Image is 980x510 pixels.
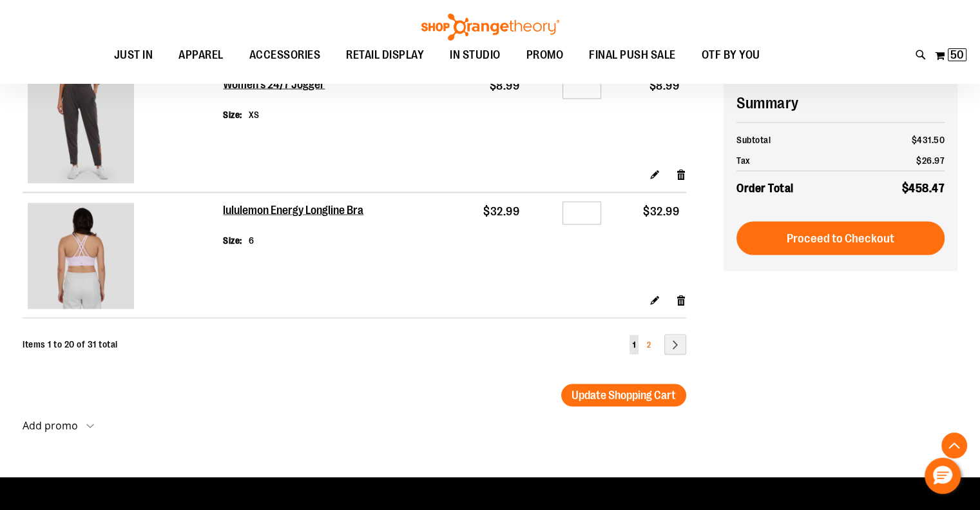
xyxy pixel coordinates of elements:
th: Tax [736,150,861,171]
a: Remove item [676,167,687,181]
a: Remove item [676,293,687,306]
span: IN STUDIO [450,41,501,70]
a: IN STUDIO [437,41,514,70]
a: lululemon Energy Longline Bra [28,202,218,312]
a: Women's 24/7 Jogger [28,77,218,186]
a: Women's 24/7 Jogger [223,77,326,92]
span: $458.47 [902,181,945,194]
span: 1 [633,340,635,349]
button: Update Shopping Cart [561,384,686,406]
span: APPAREL [178,41,224,70]
a: 2 [644,335,654,354]
span: $8.99 [490,79,520,92]
button: Proceed to Checkout [736,221,945,255]
span: $32.99 [483,204,519,217]
span: $431.50 [912,134,945,144]
span: RETAIL DISPLAY [346,41,424,70]
a: RETAIL DISPLAY [333,41,437,70]
img: Women's 24/7 Jogger [28,77,134,183]
a: FINAL PUSH SALE [576,41,689,70]
span: $26.97 [916,155,945,165]
span: 2 [647,340,651,349]
a: APPAREL [166,41,236,70]
span: PROMO [526,41,564,70]
h2: Summary [736,92,945,113]
dd: 6 [249,233,255,246]
button: Back To Top [941,433,967,458]
img: Shop Orangetheory [419,14,561,41]
a: ACCESSORIES [236,41,334,70]
dd: XS [249,108,260,121]
dt: Size [223,233,242,246]
strong: Order Total [736,178,794,197]
a: lululemon Energy Longline Bra [223,203,365,217]
span: OTF BY YOU [702,41,760,70]
a: OTF BY YOU [689,41,773,70]
img: lululemon Energy Longline Bra [28,202,134,309]
span: $8.99 [649,79,680,92]
button: Add promo [23,419,94,438]
span: Items 1 to 20 of 31 total [23,338,118,349]
span: FINAL PUSH SALE [589,41,676,70]
a: JUST IN [101,41,166,70]
span: Proceed to Checkout [787,231,894,245]
span: Update Shopping Cart [572,388,676,401]
th: Subtotal [736,129,861,150]
strong: Add promo [23,418,78,432]
span: $32.99 [643,204,679,217]
span: JUST IN [114,41,153,70]
a: PROMO [514,41,577,70]
dt: Size [223,108,242,121]
span: 50 [950,48,964,61]
button: Hello, have a question? Let’s chat. [925,458,961,494]
span: ACCESSORIES [249,41,321,70]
